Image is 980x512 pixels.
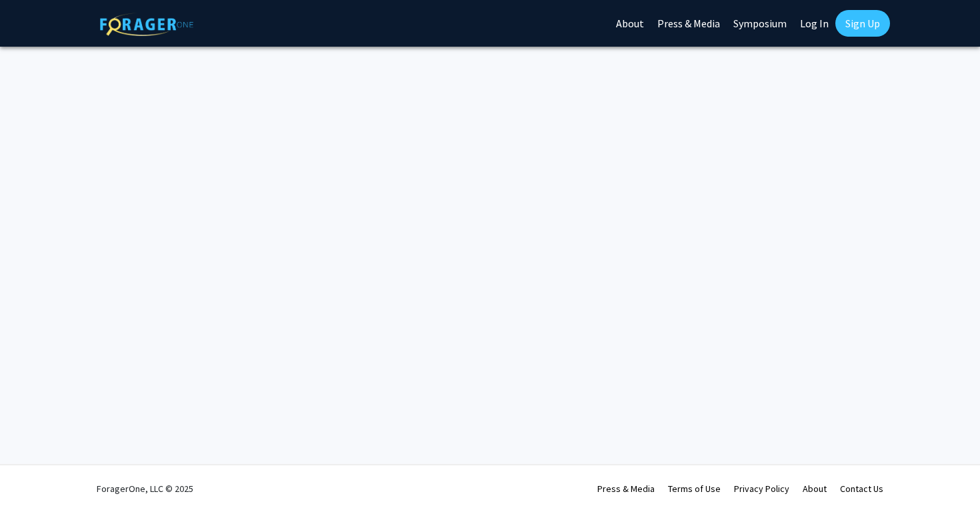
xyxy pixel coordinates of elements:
a: Privacy Policy [734,483,789,495]
a: Terms of Use [668,483,721,495]
a: Contact Us [840,483,883,495]
a: About [803,483,827,495]
a: Press & Media [597,483,655,495]
div: ForagerOne, LLC © 2025 [97,465,193,512]
img: ForagerOne Logo [100,13,193,36]
a: Sign Up [835,10,890,37]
